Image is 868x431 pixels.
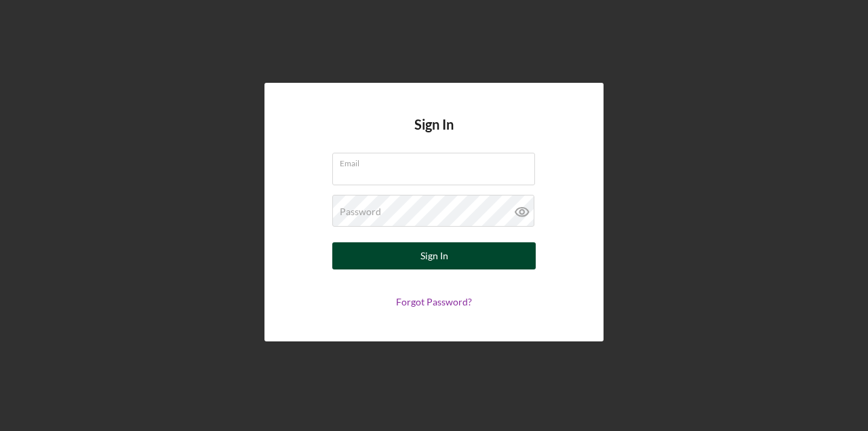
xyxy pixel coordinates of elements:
button: Sign In [332,242,536,269]
div: Sign In [420,242,448,269]
a: Forgot Password? [396,296,472,307]
h4: Sign In [414,117,454,153]
label: Password [340,206,381,217]
label: Email [340,153,535,168]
